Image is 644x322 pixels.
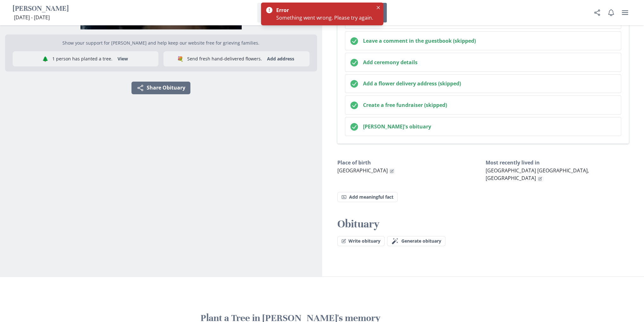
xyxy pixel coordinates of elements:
button: Add meaningful fact [337,192,398,202]
button: [PERSON_NAME]'s obituary [345,117,622,136]
h3: Place of birth [337,159,481,166]
h2: [PERSON_NAME]'s obituary [363,123,616,130]
button: Add ceremony details [345,53,622,72]
div: Error [276,6,371,14]
h3: Most recently lived in [486,159,629,166]
button: Leave a comment in the guestbook (skipped) [345,31,622,50]
svg: Checked circle [350,123,358,131]
button: Generate obituary [387,236,445,246]
button: Close [374,4,382,11]
svg: Checked circle [350,102,358,109]
svg: Checked circle [350,80,358,88]
button: View [114,54,132,64]
button: Share Obituary [131,82,190,94]
button: Add address [263,54,298,64]
p: Show your support for [PERSON_NAME] and help keep our website free for grieving families. [13,40,309,46]
h1: [PERSON_NAME] [13,4,69,14]
button: Share Obituary [591,6,603,19]
button: user menu [619,6,631,19]
h2: Leave a comment in the guestbook (skipped) [363,37,616,45]
span: [GEOGRAPHIC_DATA] [337,167,388,174]
span: [DATE] - [DATE] [14,14,50,21]
h2: Add a flower delivery address (skipped) [363,80,616,87]
h2: Create a free fundraiser (skipped) [363,101,616,109]
button: Create a free fundraiser (skipped) [345,96,622,115]
button: Write obituary [337,236,385,246]
span: [GEOGRAPHIC_DATA] [GEOGRAPHIC_DATA], [GEOGRAPHIC_DATA] [486,167,589,182]
button: Notifications [605,6,617,19]
button: Edit fact [389,168,395,174]
div: Something went wrong. Please try again. [276,14,373,22]
svg: Checked circle [350,59,358,66]
button: Bio [257,3,279,22]
svg: Checked circle [350,37,358,45]
button: Edit fact [537,176,543,182]
button: Add a flower delivery address (skipped) [345,74,622,93]
h2: Obituary [337,217,629,231]
span: Generate obituary [401,238,441,244]
h2: Add ceremony details [363,59,616,66]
